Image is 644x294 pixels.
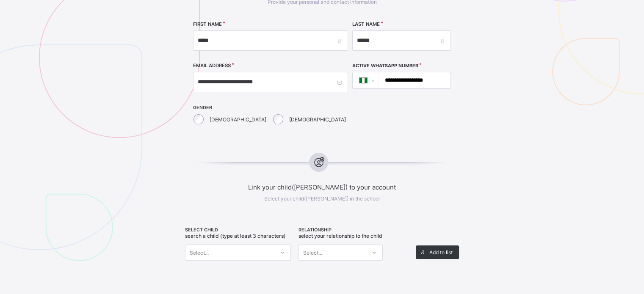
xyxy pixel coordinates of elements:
[193,105,348,110] span: GENDER
[193,21,222,27] label: FIRST NAME
[298,233,382,239] span: Select your relationship to the child
[190,245,209,261] div: Select...
[303,245,322,261] div: Select...
[352,63,418,69] label: Active WhatsApp Number
[352,21,380,27] label: LAST NAME
[264,195,380,202] span: Select your child([PERSON_NAME]) in the school
[210,116,266,123] label: [DEMOGRAPHIC_DATA]
[289,116,346,123] label: [DEMOGRAPHIC_DATA]
[185,227,294,233] span: SELECT CHILD
[193,63,231,69] label: EMAIL ADDRESS
[185,233,286,239] span: Search a child (type at least 3 characters)
[429,249,453,256] span: Add to list
[298,227,407,233] span: RELATIONSHIP
[161,183,483,191] span: Link your child([PERSON_NAME]) to your account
